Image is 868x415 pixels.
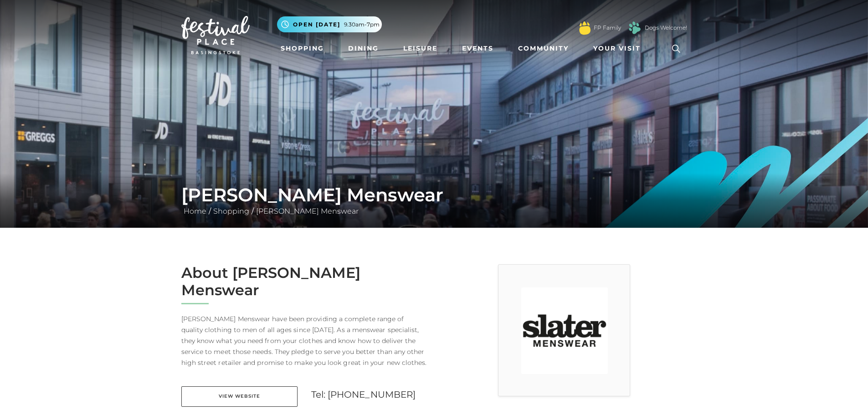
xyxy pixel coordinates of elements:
[593,44,641,53] span: Your Visit
[277,16,382,32] button: Open [DATE] 9.30am-7pm
[344,40,382,57] a: Dining
[514,40,572,57] a: Community
[254,207,361,215] a: [PERSON_NAME] Menswear
[181,184,687,206] h1: [PERSON_NAME] Menswear
[181,16,250,54] img: Festival Place Logo
[594,24,621,32] a: FP Family
[181,313,427,368] p: [PERSON_NAME] Menswear have been providing a complete range of quality clothing to men of all age...
[175,184,694,217] div: / /
[590,40,649,57] a: Your Visit
[211,207,252,215] a: Shopping
[458,40,497,57] a: Events
[277,40,328,57] a: Shopping
[400,40,441,57] a: Leisure
[311,389,416,400] a: Tel: [PHONE_NUMBER]
[645,24,687,32] a: Dogs Welcome!
[181,386,298,407] a: View Website
[181,264,427,299] h2: About [PERSON_NAME] Menswear
[293,20,340,29] span: Open [DATE]
[181,207,209,215] a: Home
[344,20,380,29] span: 9.30am-7pm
